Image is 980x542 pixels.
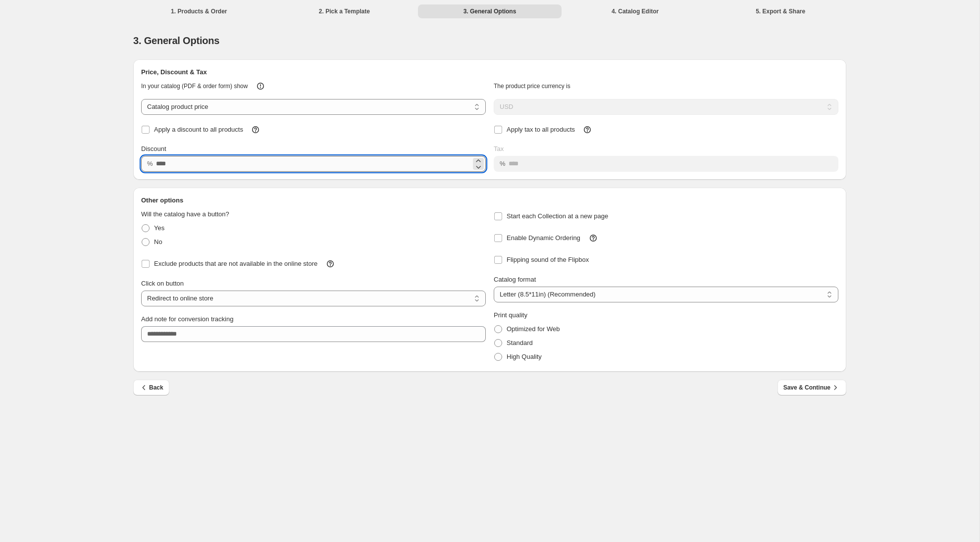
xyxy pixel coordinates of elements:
[154,260,317,267] span: Exclude products that are not available in the online store
[141,83,248,90] span: In your catalog (PDF & order form) show
[507,212,608,220] span: Start each Collection at a new page
[500,160,506,167] span: %
[783,383,840,393] span: Save & Continue
[141,196,838,205] h2: Other options
[154,238,162,246] span: No
[507,234,580,242] span: Enable Dynamic Ordering
[494,83,570,90] span: The product price currency is
[507,325,560,333] span: Optimized for Web
[141,315,233,323] span: Add note for conversion tracking
[141,67,838,77] h2: Price, Discount & Tax
[141,210,229,218] span: Will the catalog have a button?
[494,145,504,152] span: Tax
[147,160,153,167] span: %
[141,280,184,287] span: Click on button
[507,126,575,133] span: Apply tax to all products
[777,380,846,395] button: Save & Continue
[494,276,536,283] span: Catalog format
[507,353,542,360] span: High Quality
[154,126,243,133] span: Apply a discount to all products
[141,145,166,152] span: Discount
[494,311,527,319] span: Print quality
[133,35,219,46] span: 3. General Options
[507,256,589,263] span: Flipping sound of the Flipbox
[139,383,163,393] span: Back
[154,224,164,232] span: Yes
[507,339,533,346] span: Standard
[133,380,169,395] button: Back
